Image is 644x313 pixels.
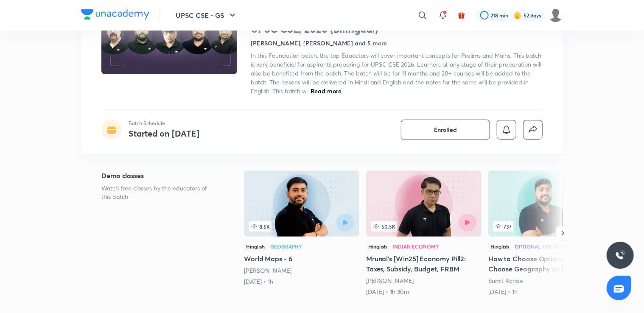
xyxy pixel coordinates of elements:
img: Muskan goyal [549,8,563,22]
a: 8.5KHinglishGeographyWorld Maps - 6[PERSON_NAME][DATE] • 1h [244,170,359,286]
img: avatar [458,11,465,19]
h5: Demo classes [101,170,217,181]
h5: How to Choose Optional : Why to Choose Geography as Optional [488,254,604,274]
a: Company Logo [81,9,149,22]
h5: Mrunal’s [Win25] Economy Pill2: Taxes, Subsidy, Budget, FRBM [366,254,482,274]
span: In this Foundation batch, the top Educators will cover important concepts for Prelims and Mains. ... [251,51,541,95]
span: 50.5K [371,221,397,232]
div: Geography [270,244,302,249]
a: 737HinglishOptional CoursesHow to Choose Optional : Why to Choose Geography as OptionalSumit Kond... [488,170,604,296]
div: 21st Jun • 1h [488,288,604,296]
span: 737 [493,221,513,232]
h4: Started on [DATE] [129,128,199,139]
a: [PERSON_NAME] [244,266,291,274]
a: Mrunal’s [Win25] Economy Pill2: Taxes, Subsidy, Budget, FRBM [366,170,482,296]
img: streak [513,11,522,20]
button: avatar [455,8,468,22]
p: Watch free classes by the educators of this batch [101,184,217,201]
button: UPSC CSE - GS [171,7,243,24]
div: Indian Economy [392,244,439,249]
div: Sudarshan Gurjar [244,266,359,275]
div: Hinglish [488,242,511,251]
a: [PERSON_NAME] [366,277,414,285]
div: Sumit Konde [488,277,604,285]
div: Hinglish [244,242,267,251]
h5: World Maps - 6 [244,254,359,264]
a: 50.5KHinglishIndian EconomyMrunal’s [Win25] Economy Pill2: Taxes, Subsidy, Budget, FRBM[PERSON_NA... [366,170,482,296]
div: Mrunal Patel [366,277,482,285]
div: 6th Apr • 1h 30m [366,288,482,296]
span: 8.5K [249,221,272,232]
p: Batch Schedule [129,120,199,127]
button: Enrolled [401,120,490,140]
div: 24th Apr • 1h [244,277,359,286]
span: Read more [311,87,342,95]
img: Company Logo [81,9,149,20]
span: Enrolled [434,126,457,134]
a: World Maps - 6 [244,170,359,286]
a: How to Choose Optional : Why to Choose Geography as Optional [488,170,604,296]
div: Hinglish [366,242,389,251]
a: Sumit Konde [488,277,523,285]
img: ttu [615,250,625,260]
